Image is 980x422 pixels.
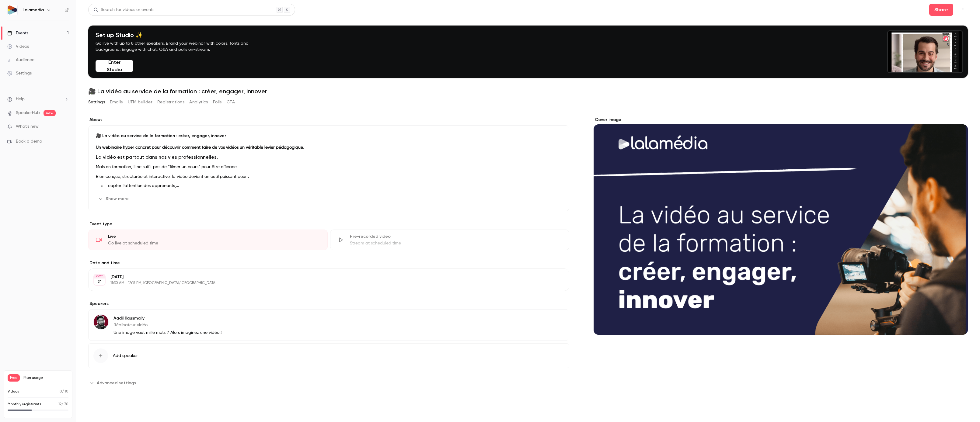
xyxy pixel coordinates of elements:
span: Free [8,374,20,382]
button: Settings [88,97,105,107]
h1: 🎥 La vidéo au service de la formation : créer, engager, innover [88,88,968,95]
div: Settings [7,70,32,76]
div: Stream at scheduled time [350,240,562,246]
button: Add speaker [88,343,569,368]
span: 0 [60,390,62,393]
span: new [44,110,56,116]
p: 21 [97,279,102,285]
div: Live [108,233,320,240]
label: Cover image [594,117,968,123]
p: / 10 [60,389,68,394]
button: Polls [213,97,222,107]
h6: Lalamedia [23,7,44,13]
p: 11:30 AM - 12:15 PM, [GEOGRAPHIC_DATA]/[GEOGRAPHIC_DATA] [110,281,537,285]
img: Lalamedia [8,5,17,15]
div: Aadil KausmallyAadil KausmallyRéalisateur vidéoUne image vaut mille mots ? Alors imaginez une vid... [88,309,569,341]
button: Emails [110,97,123,107]
button: Share [929,4,953,16]
span: 12 [58,403,61,406]
h4: Set up Studio ✨ [96,31,263,39]
div: Audience [7,57,34,63]
p: Bien conçue, structurée et interactive, la vidéo devient un outil puissant pour : [96,173,562,180]
p: Event type [88,221,569,227]
button: Enter Studio [96,60,133,72]
span: What's new [16,123,39,130]
button: CTA [227,97,235,107]
section: Advanced settings [88,378,569,388]
img: Aadil Kausmally [94,315,108,329]
span: Help [16,96,25,102]
label: About [88,117,569,123]
button: UTM builder [128,97,152,107]
a: SpeakerHub [16,110,40,116]
label: Date and time [88,260,569,266]
p: Go live with up to 8 other speakers. Brand your webinar with colors, fonts and background. Engage... [96,40,263,53]
div: Pre-recorded video [350,233,562,240]
p: Monthly registrants [8,402,41,407]
li: capter l’attention des apprenants, [106,183,562,189]
h2: La vidéo est partout dans nos vies professionnelles. [96,154,562,161]
p: Une image vaut mille mots ? Alors imaginez une vidéo ! [113,330,221,336]
p: [DATE] [110,274,537,280]
p: / 30 [58,402,68,407]
div: OCT [94,274,105,278]
p: Aadil Kausmally [113,315,221,321]
div: Go live at scheduled time [108,240,320,246]
button: Show more [96,194,132,204]
button: Analytics [189,97,208,107]
div: Pre-recorded videoStream at scheduled time [330,230,570,250]
strong: Un webinaire hyper concret pour découvrir comment faire de vos vidéos un véritable levier pédagog... [96,145,304,150]
p: Videos [8,389,19,394]
span: Advanced settings [97,380,136,386]
section: Cover image [594,117,968,335]
div: Events [7,30,28,36]
p: Réalisateur vidéo [113,322,221,328]
p: Mais en formation, il ne suffit pas de “filmer un cours” pour être efficace. [96,163,562,171]
button: Advanced settings [88,378,140,388]
button: Registrations [157,97,184,107]
div: LiveGo live at scheduled time [88,230,328,250]
li: help-dropdown-opener [7,96,69,102]
span: Add speaker [113,353,138,359]
div: Search for videos or events [93,7,154,13]
div: Videos [7,43,29,50]
label: Speakers [88,301,569,307]
span: Book a demo [16,138,42,145]
p: 🎥 La vidéo au service de la formation : créer, engager, innover [96,133,562,139]
span: Plan usage [23,375,68,380]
